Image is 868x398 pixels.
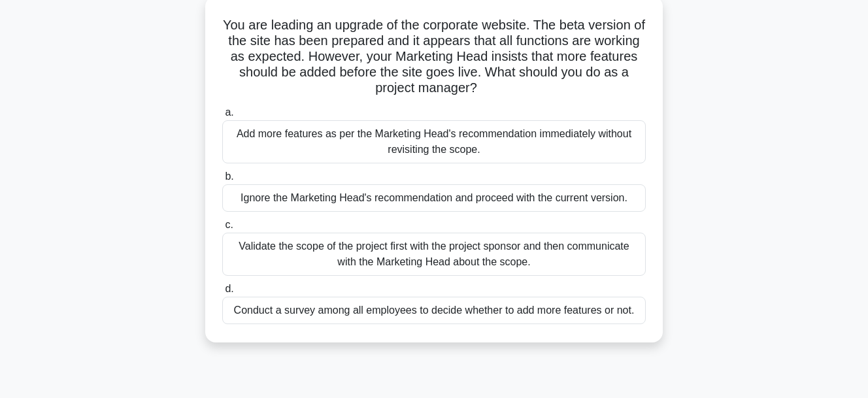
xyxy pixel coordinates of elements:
div: Ignore the Marketing Head's recommendation and proceed with the current version. [222,184,646,212]
span: a. [225,107,233,118]
span: c. [225,219,233,230]
h5: You are leading an upgrade of the corporate website. The beta version of the site has been prepar... [221,17,647,97]
div: Add more features as per the Marketing Head's recommendation immediately without revisiting the s... [222,120,646,163]
span: d. [225,283,233,294]
span: b. [225,171,233,182]
div: Validate the scope of the project first with the project sponsor and then communicate with the Ma... [222,233,646,276]
div: Conduct a survey among all employees to decide whether to add more features or not. [222,297,646,324]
